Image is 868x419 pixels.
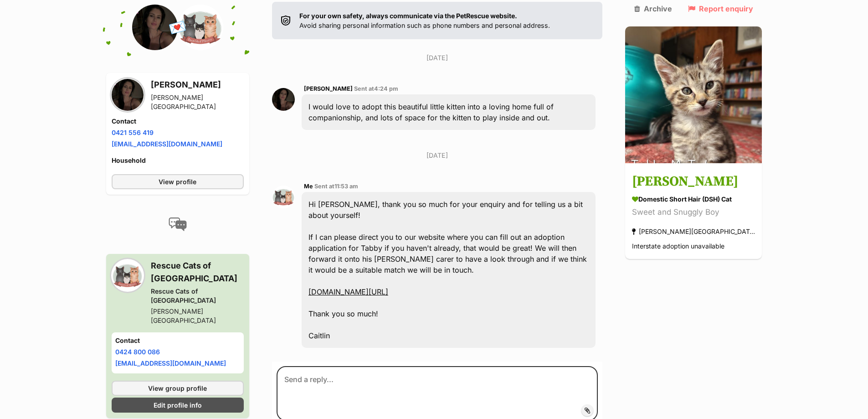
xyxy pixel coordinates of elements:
div: [PERSON_NAME][GEOGRAPHIC_DATA] [151,93,244,111]
span: [PERSON_NAME] [304,85,353,92]
a: Archive [634,5,672,13]
span: View profile [159,177,196,186]
span: 4:24 pm [374,85,398,92]
img: Kylie Bateman profile pic [132,5,178,50]
h3: [PERSON_NAME] [151,78,244,91]
span: 💌 [167,18,188,37]
div: Sweet and Snuggly Boy [632,207,755,219]
img: Rescue Cats of Melbourne profile pic [112,259,144,291]
a: 0421 556 419 [112,129,154,136]
div: [PERSON_NAME][GEOGRAPHIC_DATA] [151,307,244,325]
a: [PERSON_NAME] Domestic Short Hair (DSH) Cat Sweet and Snuggly Boy [PERSON_NAME][GEOGRAPHIC_DATA] ... [625,165,762,259]
h4: Contact [112,117,244,126]
span: Edit profile info [154,400,202,410]
h4: Contact [115,336,240,345]
span: Sent at [354,85,398,92]
span: Interstate adoption unavailable [632,243,724,250]
div: I would love to adopt this beautiful little kitten into a loving home full of companionship, and ... [302,94,596,130]
p: [DATE] [272,53,603,62]
div: Rescue Cats of [GEOGRAPHIC_DATA] [151,287,244,305]
a: 0424 800 086 [115,348,160,356]
a: Edit profile info [112,398,244,413]
img: Kylie Bateman profile pic [272,88,295,111]
span: Me [304,183,313,190]
strong: For your own safety, always communicate via the PetRescue website. [299,12,517,20]
div: [PERSON_NAME][GEOGRAPHIC_DATA] [632,226,755,238]
img: Tabby McTat [625,26,762,163]
p: [DATE] [272,150,603,160]
span: Sent at [314,183,358,190]
span: View group profile [148,383,207,393]
h4: Household [112,156,244,165]
img: conversation-icon-4a6f8262b818ee0b60e3300018af0b2d0b884aa5de6e9bcb8d3d4eeb1a70a7c4.svg [169,217,187,231]
a: View profile [112,174,244,189]
img: Rescue Cats of Melbourne profile pic [272,186,295,208]
p: Avoid sharing personal information such as phone numbers and personal address. [299,11,550,31]
img: Rescue Cats of Melbourne profile pic [178,5,223,50]
span: 11:53 am [334,183,358,190]
a: Report enquiry [688,5,753,13]
img: Kylie Bateman profile pic [112,79,144,111]
div: Hi [PERSON_NAME], thank you so much for your enquiry and for telling us a bit about yourself! If ... [302,192,596,348]
a: [DOMAIN_NAME][URL] [308,287,388,296]
h3: [PERSON_NAME] [632,172,755,192]
div: Domestic Short Hair (DSH) Cat [632,195,755,204]
a: View group profile [112,381,244,396]
a: [EMAIL_ADDRESS][DOMAIN_NAME] [112,140,222,148]
h3: Rescue Cats of [GEOGRAPHIC_DATA] [151,259,244,285]
a: [EMAIL_ADDRESS][DOMAIN_NAME] [115,359,226,367]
